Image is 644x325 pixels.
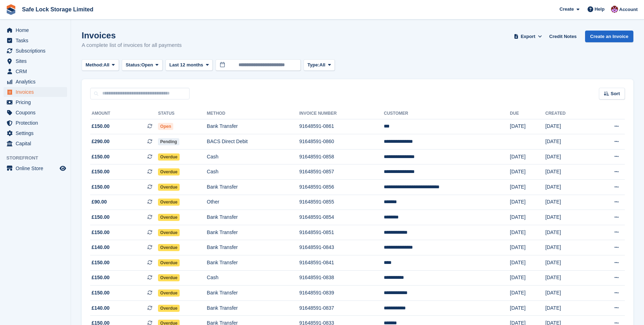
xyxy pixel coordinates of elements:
span: £90.00 [92,198,107,206]
span: £150.00 [92,213,110,221]
td: 91648591-0855 [299,195,384,210]
a: menu [4,118,67,128]
td: Cash [207,149,299,164]
button: Last 12 months [165,59,213,71]
a: Preview store [59,164,67,173]
span: Overdue [158,289,180,297]
span: Status: [126,61,141,69]
span: Subscriptions [16,46,58,56]
span: Help [595,6,605,13]
span: Open [158,123,173,130]
a: menu [4,66,67,76]
th: Created [545,108,591,119]
span: Export [521,33,535,40]
td: [DATE] [510,195,545,210]
span: Tasks [16,36,58,45]
span: £150.00 [92,168,110,175]
td: [DATE] [510,164,545,180]
span: Last 12 months [169,61,203,69]
td: [DATE] [545,240,591,255]
td: BACS Direct Debit [207,134,299,150]
td: [DATE] [510,270,545,286]
button: Method: All [82,59,119,71]
span: Overdue [158,214,180,221]
button: Status: Open [122,59,163,71]
span: Overdue [158,274,180,281]
h1: Invoices [82,31,182,40]
a: Safe Lock Storage Limited [19,4,96,15]
td: [DATE] [510,240,545,255]
td: Bank Transfer [207,255,299,271]
td: [DATE] [545,195,591,210]
a: Credit Notes [546,31,579,42]
span: Overdue [158,244,180,251]
td: Other [207,195,299,210]
span: £150.00 [92,123,110,130]
td: [DATE] [510,255,545,271]
span: Overdue [158,168,180,175]
td: 91648591-0856 [299,180,384,195]
img: Toni Ebong [611,6,618,13]
td: Cash [207,164,299,180]
span: £290.00 [92,138,110,145]
td: Bank Transfer [207,240,299,255]
td: [DATE] [510,149,545,164]
span: Overdue [158,153,180,161]
a: menu [4,36,67,45]
span: £140.00 [92,244,110,251]
td: [DATE] [510,210,545,225]
td: [DATE] [545,286,591,301]
span: Sites [16,56,58,66]
td: 91648591-0843 [299,240,384,255]
th: Customer [384,108,510,119]
a: menu [4,46,67,56]
span: £150.00 [92,259,110,266]
span: Type: [307,61,320,69]
span: Overdue [158,229,180,236]
td: 91648591-0860 [299,134,384,150]
a: menu [4,25,67,35]
a: menu [4,77,67,87]
span: Overdue [158,305,180,312]
span: £140.00 [92,304,110,312]
td: [DATE] [510,286,545,301]
span: Method: [86,61,104,69]
span: Analytics [16,77,58,87]
th: Invoice Number [299,108,384,119]
span: Create [560,6,574,13]
td: [DATE] [545,119,591,134]
td: [DATE] [545,300,591,316]
td: 91648591-0854 [299,210,384,225]
a: Create an Invoice [585,31,633,42]
td: Bank Transfer [207,225,299,240]
span: Account [619,6,638,13]
span: Capital [16,139,58,148]
span: Storefront [6,155,71,162]
td: Bank Transfer [207,286,299,301]
td: Bank Transfer [207,180,299,195]
a: menu [4,139,67,148]
span: Overdue [158,259,180,266]
td: Bank Transfer [207,210,299,225]
a: menu [4,97,67,107]
a: menu [4,163,67,173]
span: All [320,61,326,69]
span: Sort [611,90,620,97]
td: [DATE] [545,210,591,225]
span: Open [141,61,153,69]
a: menu [4,128,67,138]
td: [DATE] [545,149,591,164]
span: Invoices [16,87,58,97]
td: 91648591-0857 [299,164,384,180]
td: [DATE] [510,119,545,134]
span: Overdue [158,199,180,206]
button: Export [512,31,544,42]
span: Pricing [16,97,58,107]
td: 91648591-0841 [299,255,384,271]
button: Type: All [304,59,335,71]
span: Pending [158,138,179,145]
td: [DATE] [545,164,591,180]
span: All [104,61,110,69]
td: [DATE] [545,134,591,150]
td: [DATE] [545,225,591,240]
